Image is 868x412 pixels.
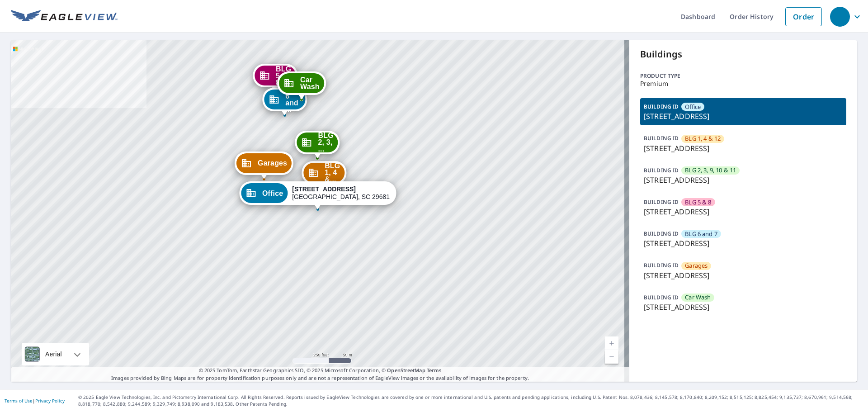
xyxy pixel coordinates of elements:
[644,261,679,269] p: BUILDING ID
[685,261,708,270] span: Garages
[685,230,717,238] span: BLG 6 and 7
[302,161,346,189] div: Dropped pin, building BLG 1, 4 & 12, Commercial property, 535 Brookwood Point Pl Simpsonville, SC...
[685,198,711,207] span: BLG 5 & 8
[644,134,679,142] p: BUILDING ID
[644,270,843,281] p: [STREET_ADDRESS]
[785,7,822,26] a: Order
[640,47,846,61] p: Buildings
[685,166,736,175] span: BLG 2, 3, 9, 10 & 11
[262,88,307,116] div: Dropped pin, building BLG 6 and 7, Commercial property, 535 Brookwood Point Pl Simpsonville, SC 2...
[292,185,356,193] strong: [STREET_ADDRESS]
[640,80,846,87] p: Premium
[11,10,118,24] img: EV Logo
[644,175,843,185] p: [STREET_ADDRESS]
[235,152,293,180] div: Dropped pin, building Garages, Commercial property, 535 Brookwood Point Pl Simpsonville, SC 29681
[276,66,291,86] span: BLG 5 & 8
[685,134,721,143] span: BLG 1, 4 & 12
[262,190,283,197] span: Office
[325,162,340,183] span: BLG 1, 4 &...
[644,103,679,110] p: BUILDING ID
[42,343,65,365] div: Aerial
[605,336,618,350] a: Current Level 17, Zoom In
[5,398,33,404] a: Terms of Use
[644,238,843,249] p: [STREET_ADDRESS]
[300,76,320,90] span: Car Wash
[11,367,629,382] p: Images provided by Bing Maps are for property identification purposes only and are not a represen...
[644,230,679,237] p: BUILDING ID
[78,394,863,407] p: © 2025 Eagle View Technologies, Inc. and Pictometry International Corp. All Rights Reserved. Repo...
[644,294,679,301] p: BUILDING ID
[685,293,711,302] span: Car Wash
[318,132,334,152] span: BLG 2, 3, ...
[644,206,843,217] p: [STREET_ADDRESS]
[239,181,396,209] div: Dropped pin, building Office, Commercial property, 535 Brookwood Point Pl Simpsonville, SC 29681
[644,111,843,122] p: [STREET_ADDRESS]
[22,343,89,365] div: Aerial
[253,64,297,92] div: Dropped pin, building BLG 5 & 8, Commercial property, 535 Brookwood Point Pl Simpsonville, SC 29681
[295,131,340,159] div: Dropped pin, building BLG 2, 3, 9, 10 & 11, Commercial property, 535 Brookwood Point Pl Simpsonvi...
[35,398,65,404] a: Privacy Policy
[387,367,425,374] a: OpenStreetMap
[199,367,442,374] span: © 2025 TomTom, Earthstar Geographics SIO, © 2025 Microsoft Corporation, ©
[605,350,618,364] a: Current Level 17, Zoom Out
[277,71,326,99] div: Dropped pin, building Car Wash, Commercial property, 535 Brookwood Point Pl Simpsonville, SC 29681
[292,185,390,201] div: [GEOGRAPHIC_DATA], SC 29681
[685,103,701,111] span: Office
[427,367,442,374] a: Terms
[644,302,843,313] p: [STREET_ADDRESS]
[285,86,301,113] span: BLG 6 and ...
[258,160,287,166] span: Garages
[644,143,843,154] p: [STREET_ADDRESS]
[644,198,679,206] p: BUILDING ID
[640,72,846,80] p: Product type
[644,166,679,174] p: BUILDING ID
[5,398,65,403] p: |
